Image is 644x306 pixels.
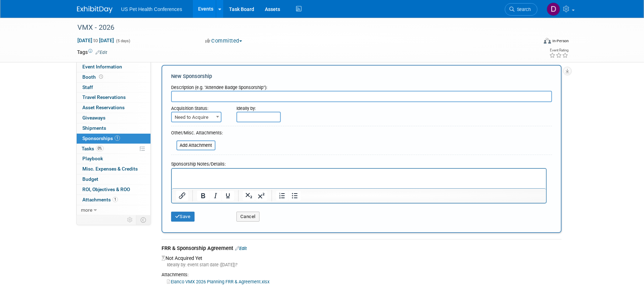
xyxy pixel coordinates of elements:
[82,197,118,202] span: Attachments
[496,37,569,48] div: Event Format
[96,146,104,151] span: 0%
[162,262,562,268] div: Ideally by: event start date ([DATE])?
[77,134,151,144] a: Sponsorships1
[82,115,105,121] span: Giveaways
[82,187,130,192] span: ROI, Objectives & ROO
[255,191,267,201] button: Superscript
[77,113,151,123] a: Giveaways
[77,185,151,195] a: ROI, Objectives & ROO
[243,191,255,201] button: Subscript
[82,74,104,80] span: Booth
[276,191,288,201] button: Numbered list
[77,123,151,133] a: Shipments
[115,135,120,141] span: 1
[197,191,209,201] button: Bold
[203,37,245,45] button: Committed
[95,50,107,55] a: Edit
[222,191,234,201] button: Underline
[172,112,221,122] span: Need to Acquire
[176,191,188,201] button: Insert/edit link
[171,73,552,80] div: New Sponsorship
[77,144,151,154] a: Tasks0%
[171,112,222,122] span: Need to Acquire
[171,102,226,112] div: Acquisition Status:
[82,156,103,161] span: Playbook
[98,74,104,79] span: Booth not reserved yet
[77,83,151,93] a: Staff
[82,176,98,182] span: Budget
[289,191,301,201] button: Bullet list
[115,39,130,43] span: (5 days)
[77,49,107,56] td: Tags
[82,84,93,90] span: Staff
[82,105,125,110] span: Asset Reservations
[162,245,562,254] div: FRR & Sponsorship Agreement
[77,93,151,102] a: Travel Reservations
[162,272,562,278] div: Attachments:
[209,191,222,201] button: Italic
[82,94,126,100] span: Travel Reservations
[544,38,551,44] img: Format-Inperson.png
[82,146,104,151] span: Tasks
[235,246,247,251] a: Edit
[77,6,113,13] img: ExhibitDay
[552,38,569,44] div: In-Person
[77,164,151,174] a: Misc. Expenses & Credits
[236,212,260,222] button: Cancel
[77,205,151,215] a: more
[81,207,92,213] span: more
[121,6,182,12] span: US Pet Health Conferences
[82,135,120,141] span: Sponsorships
[82,125,106,131] span: Shipments
[77,72,151,82] a: Booth
[77,174,151,184] a: Budget
[136,215,151,224] td: Toggle Event Tabs
[172,169,546,188] iframe: Rich Text Area
[171,130,223,138] div: Other/Misc. Attachments:
[171,212,195,222] button: Save
[547,2,560,16] img: Debra Smith
[92,38,99,43] span: to
[82,166,138,172] span: Misc. Expenses & Credits
[171,81,552,91] div: Description (e.g. "Attendee Badge Sponsorship"):
[514,7,531,12] span: Search
[167,279,269,284] a: Elanco VMX 2026 Planning FRR & Agreement.xlsx
[113,197,118,202] span: 1
[236,102,519,112] div: Ideally by:
[77,195,151,205] a: Attachments1
[77,62,151,72] a: Event Information
[75,21,527,34] div: VMX - 2026
[124,215,136,224] td: Personalize Event Tab Strip
[505,3,537,16] a: Search
[162,254,562,285] div: Not Acquired Yet
[77,37,114,44] span: [DATE] [DATE]
[77,154,151,164] a: Playbook
[549,49,568,52] div: Event Rating
[171,158,547,168] div: Sponsorship Notes/Details:
[82,64,122,69] span: Event Information
[77,103,151,113] a: Asset Reservations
